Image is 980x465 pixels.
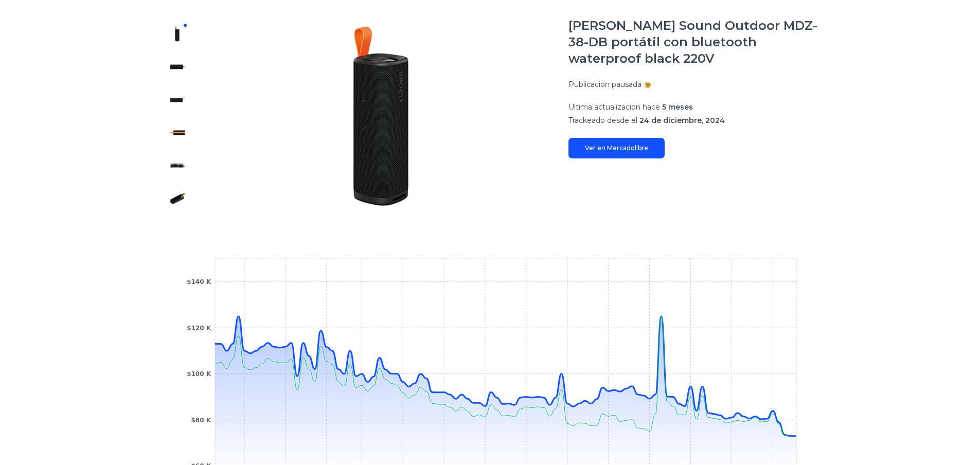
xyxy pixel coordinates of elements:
[215,17,548,215] img: Parlante Xiaomi Sound Outdoor MDZ-38-DB portátil con bluetooth waterproof black 220V
[568,79,642,90] p: Publicacion pausada
[169,124,186,141] img: Parlante Xiaomi Sound Outdoor MDZ-38-DB portátil con bluetooth waterproof black 220V
[187,325,211,332] tspan: $120 K
[662,102,693,112] span: 5 meses
[169,59,186,75] img: Parlante Xiaomi Sound Outdoor MDZ-38-DB portátil con bluetooth waterproof black 220V
[639,116,725,125] span: 24 de diciembre, 2024
[568,17,819,67] h1: [PERSON_NAME] Sound Outdoor MDZ-38-DB portátil con bluetooth waterproof black 220V
[191,417,211,424] tspan: $80 K
[169,92,186,108] img: Parlante Xiaomi Sound Outdoor MDZ-38-DB portátil con bluetooth waterproof black 220V
[187,370,211,378] tspan: $100 K
[169,157,186,174] img: Parlante Xiaomi Sound Outdoor MDZ-38-DB portátil con bluetooth waterproof black 220V
[568,116,637,125] span: Trackeado desde el
[568,138,665,158] a: Ver en Mercadolibre
[169,26,186,42] img: Parlante Xiaomi Sound Outdoor MDZ-38-DB portátil con bluetooth waterproof black 220V
[187,278,211,285] tspan: $140 K
[568,102,660,112] span: Ultima actualizacion hace
[169,190,186,207] img: Parlante Xiaomi Sound Outdoor MDZ-38-DB portátil con bluetooth waterproof black 220V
